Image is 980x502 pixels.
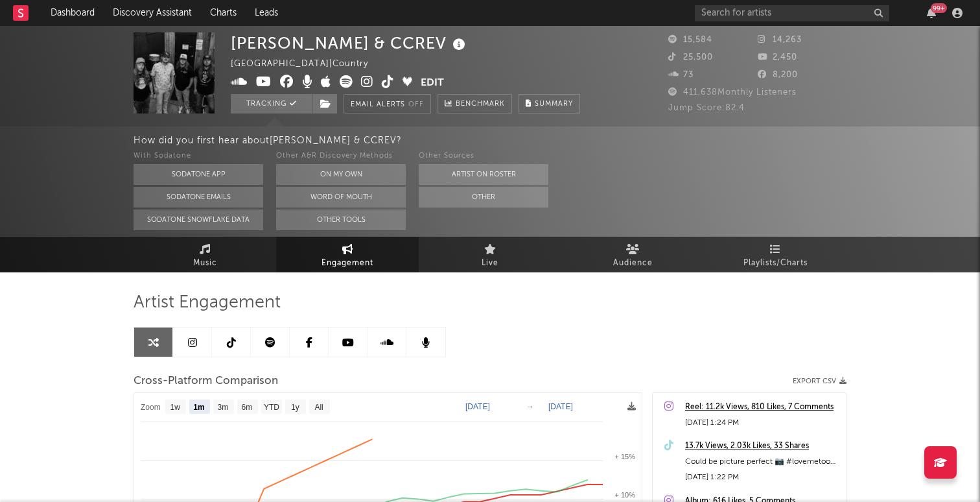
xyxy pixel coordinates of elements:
[758,53,797,62] span: 2,450
[685,415,839,431] div: [DATE] 1:24 PM
[758,71,798,79] span: 8,200
[615,491,636,499] text: + 10%
[561,237,704,272] a: Audience
[704,237,846,272] a: Playlists/Charts
[419,149,548,164] div: Other Sources
[465,402,490,411] text: [DATE]
[419,237,561,272] a: Live
[535,101,573,108] span: Summary
[685,454,839,470] div: Could be picture perfect 📷 #lovemetoo #reddirt #rockmusic
[276,237,419,272] a: Engagement
[526,402,534,411] text: →
[456,97,505,112] span: Benchmark
[276,149,406,164] div: Other A&R Discovery Methods
[668,36,712,44] span: 15,584
[419,187,548,208] button: Other
[134,164,263,185] button: Sodatone App
[668,71,694,79] span: 73
[548,402,573,411] text: [DATE]
[134,209,263,230] button: Sodatone Snowflake Data
[685,438,839,454] a: 13.7k Views, 2.03k Likes, 33 Shares
[141,403,161,412] text: Zoom
[758,36,802,44] span: 14,263
[134,374,278,389] span: Cross-Platform Comparison
[276,164,406,185] button: On My Own
[193,403,204,412] text: 1m
[668,53,713,62] span: 25,500
[615,453,636,460] text: + 15%
[685,400,839,415] a: Reel: 11.2k Views, 810 Likes, 7 Comments
[419,164,548,185] button: Artist on Roster
[482,256,498,271] span: Live
[134,237,276,272] a: Music
[134,133,980,149] div: How did you first hear about [PERSON_NAME] & CCREV ?
[668,104,745,112] span: Jump Score: 82.4
[242,403,253,412] text: 6m
[668,88,797,97] span: 411,638 Monthly Listeners
[927,8,936,18] button: 99+
[231,56,398,72] div: [GEOGRAPHIC_DATA] | Country
[437,94,512,114] a: Benchmark
[264,403,279,412] text: YTD
[613,256,653,271] span: Audience
[170,403,181,412] text: 1w
[931,3,947,13] div: 99 +
[218,403,229,412] text: 3m
[695,5,889,21] input: Search for artists
[408,101,424,108] em: Off
[134,149,263,164] div: With Sodatone
[743,256,808,271] span: Playlists/Charts
[291,403,299,412] text: 1y
[134,295,281,311] span: Artist Engagement
[344,94,431,114] button: Email AlertsOff
[231,32,469,54] div: [PERSON_NAME] & CCREV
[321,256,373,271] span: Engagement
[231,94,312,114] button: Tracking
[276,209,406,230] button: Other Tools
[276,187,406,208] button: Word Of Mouth
[193,256,217,271] span: Music
[519,94,580,114] button: Summary
[134,187,263,208] button: Sodatone Emails
[421,75,444,91] button: Edit
[685,470,839,485] div: [DATE] 1:22 PM
[314,403,323,412] text: All
[793,377,846,385] button: Export CSV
